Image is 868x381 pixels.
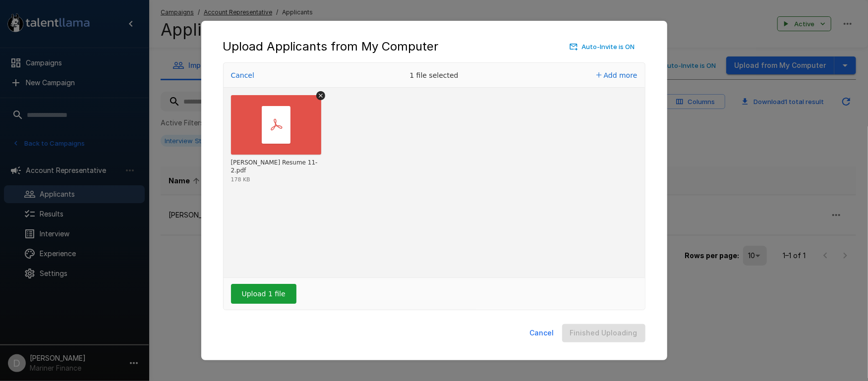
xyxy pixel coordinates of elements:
[316,91,325,100] button: Remove file
[228,68,257,82] button: Cancel
[526,324,558,342] button: Cancel
[223,39,645,54] div: Upload Applicants from My Computer
[360,63,509,88] div: 1 file selected
[223,62,645,310] div: Uppy Dashboard
[604,71,637,79] span: Add more
[231,159,319,174] div: Carol Resume 11-2.pdf
[231,284,296,304] button: Upload 1 file
[568,39,637,54] button: Auto-Invite is ON
[231,177,250,182] div: 178 KB
[592,68,641,82] button: Add more files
